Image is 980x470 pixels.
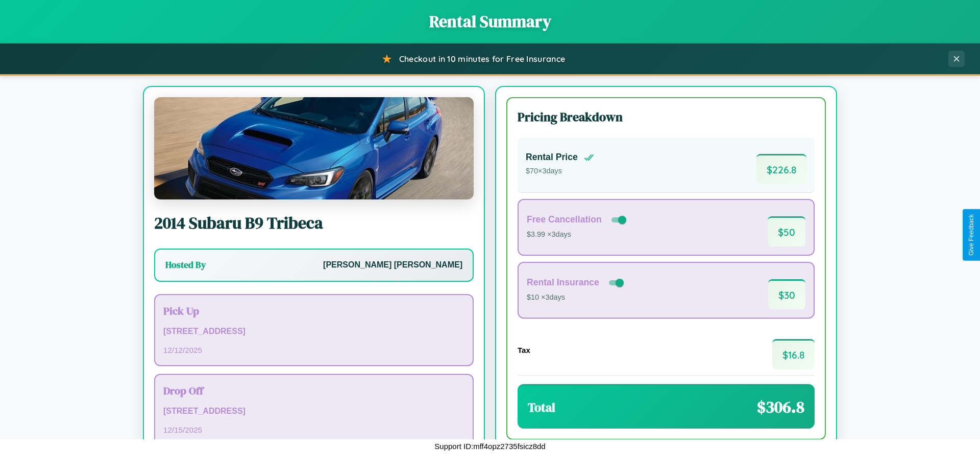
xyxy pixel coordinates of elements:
p: [PERSON_NAME] [PERSON_NAME] [323,258,462,273]
span: $ 226.8 [756,154,806,184]
span: $ 30 [768,279,805,309]
h3: Pricing Breakdown [518,108,815,125]
p: $10 × 3 days [527,291,626,304]
p: [STREET_ADDRESS] [163,404,464,419]
h4: Free Cancellation [527,214,602,225]
h2: 2014 Subaru B9 Tribeca [154,212,474,234]
div: Give Feedback [968,214,975,256]
h1: Rental Summary [10,10,970,33]
span: Checkout in 10 minutes for Free Insurance [399,54,565,64]
p: 12 / 12 / 2025 [163,343,464,357]
h4: Rental Price [526,152,578,163]
span: $ 16.8 [772,339,815,369]
h3: Drop Off [163,383,464,398]
h3: Hosted By [165,259,206,271]
h3: Pick Up [163,303,464,318]
p: $ 70 × 3 days [526,165,594,178]
span: $ 306.8 [757,396,804,418]
span: $ 50 [768,216,805,247]
p: [STREET_ADDRESS] [163,324,464,339]
h3: Total [528,399,555,416]
img: Subaru B9 Tribeca [154,97,474,199]
h4: Tax [518,346,530,354]
h4: Rental Insurance [527,277,599,288]
p: 12 / 15 / 2025 [163,423,464,437]
p: Support ID: mff4opz2735fsicz8dd [434,439,545,453]
p: $3.99 × 3 days [527,228,628,241]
